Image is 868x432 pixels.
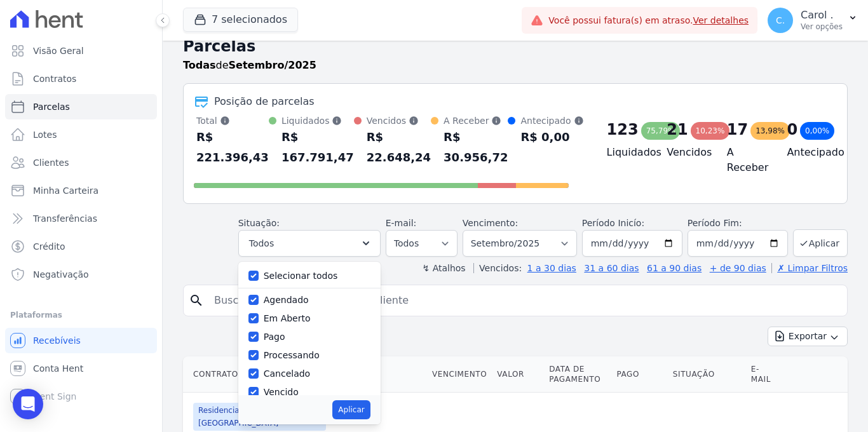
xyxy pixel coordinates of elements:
span: Residencial [GEOGRAPHIC_DATA] [193,403,326,431]
a: 1 a 30 dias [527,263,576,273]
a: Conta Hent [5,356,157,381]
label: Período Fim: [688,217,788,230]
label: Agendado [264,295,309,305]
span: Contratos [33,72,76,85]
span: Negativação [33,268,89,281]
a: 31 a 60 dias [584,263,639,273]
i: search [189,293,204,308]
p: Carol . [801,9,843,22]
div: 75,79% [641,122,681,140]
div: Plataformas [10,307,152,323]
button: Todos [238,230,381,257]
label: Pago [264,332,285,342]
a: Clientes [5,150,157,175]
span: Clientes [33,156,69,169]
div: R$ 0,00 [520,127,583,147]
button: 7 selecionados [183,8,298,32]
th: Pago [611,356,667,393]
div: 0,00% [800,122,834,140]
span: Recebíveis [33,334,81,347]
strong: Todas [183,59,216,71]
th: E-mail [746,356,782,393]
label: ↯ Atalhos [422,263,465,273]
a: Minha Carteira [5,178,157,203]
a: Lotes [5,122,157,147]
div: Posição de parcelas [214,94,315,109]
a: ✗ Limpar Filtros [771,263,848,273]
label: Vencimento: [463,218,518,228]
span: C. [776,16,785,25]
input: Buscar por nome do lote ou do cliente [207,288,842,313]
a: Recebíveis [5,328,157,353]
h4: A Receber [727,145,767,175]
div: R$ 167.791,47 [281,127,354,168]
th: Contrato [183,356,331,393]
div: A Receber [444,114,508,127]
div: R$ 30.956,72 [444,127,508,168]
span: Minha Carteira [33,184,98,197]
div: R$ 221.396,43 [196,127,269,168]
label: Processando [264,350,320,360]
th: Vencimento [427,356,492,393]
h4: Liquidados [607,145,647,160]
button: C. Carol . Ver opções [757,3,868,38]
h2: Parcelas [183,35,848,58]
a: Crédito [5,234,157,259]
button: Aplicar [793,229,848,257]
a: Transferências [5,206,157,231]
label: Vencido [264,387,299,397]
a: Ver detalhes [693,15,749,25]
label: Situação: [238,218,280,228]
span: Todos [249,236,274,251]
span: Transferências [33,212,97,225]
span: Visão Geral [33,44,84,57]
div: 0 [787,119,797,140]
div: Liquidados [281,114,354,127]
div: 21 [667,119,688,140]
div: 13,98% [750,122,790,140]
span: Parcelas [33,100,70,113]
strong: Setembro/2025 [229,59,316,71]
div: 10,23% [691,122,730,140]
label: Cancelado [264,368,310,379]
div: 123 [607,119,639,140]
button: Aplicar [332,400,370,419]
th: Valor [492,356,544,393]
div: Total [196,114,269,127]
a: Contratos [5,66,157,91]
h4: Vencidos [667,145,707,160]
label: Selecionar todos [264,271,338,281]
div: Antecipado [520,114,583,127]
div: Vencidos [367,114,431,127]
label: E-mail: [386,218,417,228]
a: Negativação [5,262,157,287]
button: Exportar [768,327,848,346]
label: Vencidos: [473,263,522,273]
a: 61 a 90 dias [647,263,702,273]
span: Você possui fatura(s) em atraso. [548,14,749,27]
th: Data de Pagamento [544,356,611,393]
p: Ver opções [801,22,843,32]
div: R$ 22.648,24 [367,127,431,168]
div: Open Intercom Messenger [13,389,43,419]
span: Lotes [33,128,57,141]
label: Período Inicío: [582,218,644,228]
a: Parcelas [5,94,157,119]
th: Situação [668,356,746,393]
div: 17 [727,119,748,140]
h4: Antecipado [787,145,827,160]
a: + de 90 dias [710,263,766,273]
a: Visão Geral [5,38,157,64]
span: Conta Hent [33,362,83,375]
p: de [183,58,316,73]
span: Crédito [33,240,65,253]
label: Em Aberto [264,313,311,323]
